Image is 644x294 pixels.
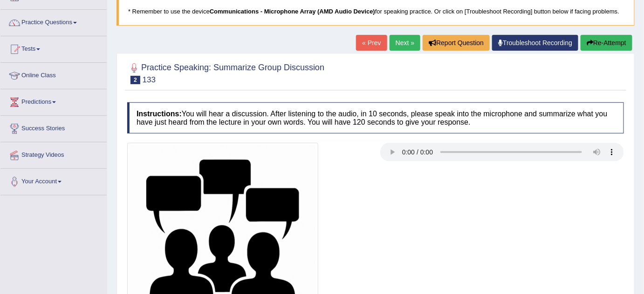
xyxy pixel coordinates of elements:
a: Your Account [0,169,107,192]
h2: Practice Speaking: Summarize Group Discussion [127,61,324,84]
a: Practice Questions [0,10,107,33]
small: 133 [143,75,156,84]
a: « Prev [356,35,387,51]
button: Re-Attempt [581,35,632,51]
a: Tests [0,36,107,60]
b: Communications - Microphone Array (AMD Audio Device) [210,8,375,15]
a: Strategy Videos [0,142,107,166]
a: Success Stories [0,116,107,139]
button: Report Question [423,35,490,51]
span: 2 [130,76,140,84]
a: Predictions [0,89,107,113]
a: Online Class [0,63,107,86]
h4: You will hear a discussion. After listening to the audio, in 10 seconds, please speak into the mi... [127,102,624,134]
b: Instructions: [137,110,182,118]
a: Next » [390,35,420,51]
a: Troubleshoot Recording [492,35,578,51]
